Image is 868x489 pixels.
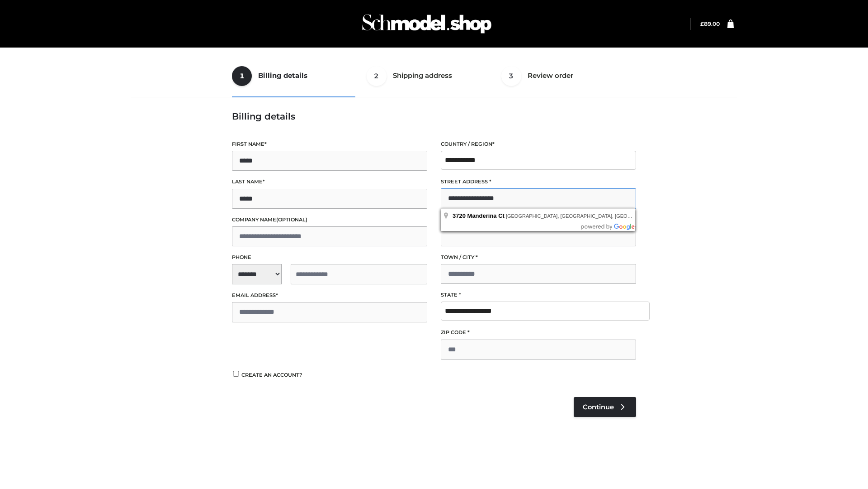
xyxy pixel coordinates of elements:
[467,212,505,219] span: Manderina Ct
[441,140,636,149] label: Country / Region
[241,372,302,378] span: Create an account?
[441,177,636,186] label: Street address
[232,291,427,300] label: Email address
[232,371,240,377] input: Create an account?
[232,111,636,122] h3: Billing details
[441,253,636,262] label: Town / City
[700,20,720,27] a: £89.00
[506,213,667,219] span: [GEOGRAPHIC_DATA], [GEOGRAPHIC_DATA], [GEOGRAPHIC_DATA]
[276,216,307,223] span: (optional)
[232,140,427,149] label: First name
[359,6,495,42] img: Schmodel Admin 964
[232,177,427,186] label: Last name
[453,212,466,219] span: 3720
[441,328,636,337] label: ZIP Code
[583,403,614,411] span: Continue
[700,20,704,27] span: £
[232,216,427,224] label: Company name
[232,253,427,262] label: Phone
[574,397,636,417] a: Continue
[700,20,720,27] bdi: 89.00
[441,291,636,299] label: State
